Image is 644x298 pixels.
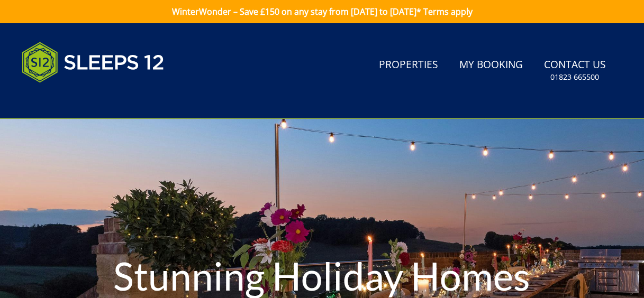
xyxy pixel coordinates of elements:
img: Sleeps 12 [22,36,165,89]
a: Contact Us01823 665500 [540,53,610,88]
a: Properties [375,53,442,77]
iframe: Customer reviews powered by Trustpilot [16,95,128,104]
a: My Booking [455,53,527,77]
small: 01823 665500 [550,72,599,82]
